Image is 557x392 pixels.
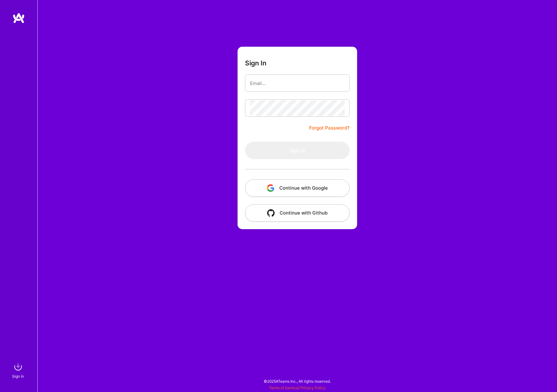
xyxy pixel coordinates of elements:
[37,373,557,389] div: © 2025 ATeams Inc., All rights reserved.
[269,385,298,390] a: Terms of Service
[13,361,24,380] a: sign inSign In
[245,142,350,159] button: Sign In
[267,184,274,192] img: icon
[12,373,24,380] div: Sign In
[250,75,345,91] input: Email...
[300,385,326,390] a: Privacy Policy
[309,124,350,132] a: Forgot Password?
[269,385,326,390] span: |
[245,179,350,197] button: Continue with Google
[12,12,25,24] img: logo
[245,204,350,222] button: Continue with Github
[12,361,24,373] img: sign in
[245,59,267,67] h3: Sign In
[267,209,275,217] img: icon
